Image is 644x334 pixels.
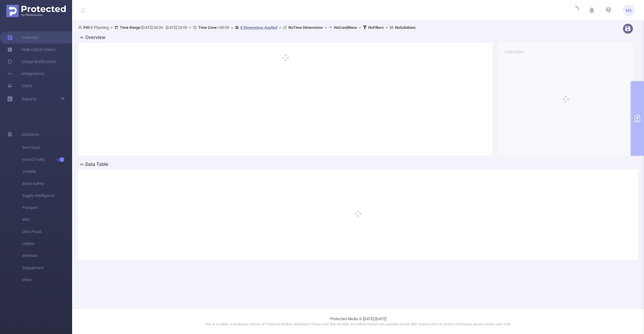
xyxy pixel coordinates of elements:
[22,274,72,286] span: Video
[6,5,66,17] img: Protected Media
[22,262,72,274] span: Engagement
[109,25,114,30] span: >
[84,25,91,30] b: PID:
[7,32,39,44] a: Overview
[395,25,416,30] b: No Solutions
[384,25,390,30] span: >
[7,44,56,56] a: Help Center (New)
[22,154,72,166] span: Invalid Traffic
[87,322,629,327] p: This is a stable, in production version of Protected Media's dashboard. Please note that the MRC ...
[357,25,363,30] span: >
[626,5,632,17] span: MS
[85,161,108,168] h2: Data Table
[7,56,56,68] a: Usage Notification
[22,190,72,202] span: Supply Intelligence
[334,25,357,30] b: No Conditions
[22,250,72,262] span: Attention
[7,80,32,92] a: Users
[78,25,416,30] span: E-Planning [DATE] 00:00 - [DATE] 23:59 +00:00
[229,25,235,30] span: >
[120,25,141,30] b: Time Range:
[323,25,329,30] span: >
[22,226,72,238] span: Click Fraud
[240,25,277,30] u: 8 Dimensions Applied
[198,25,218,30] b: Time Zone:
[22,166,72,178] span: Visibility
[72,308,644,334] footer: Protected Media © [DATE]-[DATE]
[368,25,384,30] b: No Filters
[22,202,72,214] span: Passport
[277,25,283,30] span: >
[85,34,105,41] h2: Overview
[572,6,579,15] i: icon: loading
[22,93,36,105] a: Reports
[187,25,193,30] span: >
[22,178,72,190] span: Brand Safety
[7,68,44,80] a: Integrations
[22,238,72,250] span: Unified
[288,25,323,30] b: No Time Dimensions
[22,142,72,154] span: Anti-Fraud
[78,26,84,29] i: icon: user
[22,214,72,226] span: MRC
[22,128,39,140] span: Solutions
[22,97,36,101] span: Reports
